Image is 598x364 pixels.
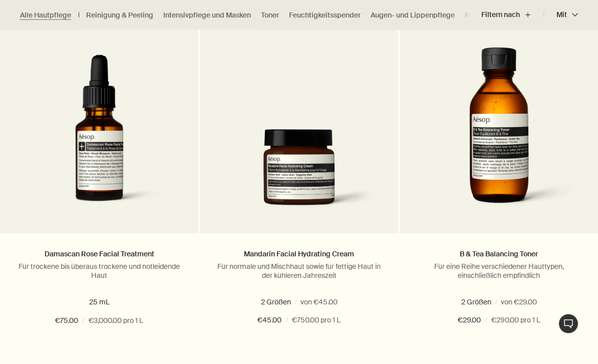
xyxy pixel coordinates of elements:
a: Feuchtigkeitsspender [289,11,361,20]
a: Augen- und Lippenpflege [371,11,455,20]
a: Toner [261,11,279,20]
span: 120 mL [311,298,339,307]
a: B & Tea Balancing Toner [460,250,538,259]
a: Alle Hautpflege [20,11,71,20]
span: €29.00 [458,315,481,327]
span: €3,000.00 pro 1 L [89,315,143,327]
p: Für trockene bis überaus trockene und notleidende Haut [15,262,183,280]
span: / [285,315,288,327]
span: / [82,315,85,327]
a: B & Tea Balancing Toner in amber glass bottle [400,36,598,234]
p: Für normale und Mischhaut sowie für fettige Haut in der kühleren Jahreszeit [215,262,383,280]
a: Mandarin Facial Hydrating Cream in amber glass jar [200,36,398,234]
a: Reinigung & Peeling [86,11,153,20]
a: Intensivpflege und Masken [163,11,251,20]
span: €75.00 [55,315,78,327]
span: / [485,315,487,327]
button: Mit [544,3,578,27]
span: 60 mL [266,298,292,307]
img: Damascan Rose Facial Treatment in amber bottle with pipette [15,55,183,219]
span: €45.00 [257,315,281,327]
img: Mandarin Facial Hydrating Cream in amber glass jar [215,130,383,219]
span: €290.00 pro 1 L [491,315,540,327]
p: Für eine Reihe verschiedener Hauttypen, einschließlich empfindlich [415,262,583,280]
button: Live-Support Chat [558,314,578,334]
span: €750.00 pro 1 L [292,315,341,327]
a: Rasur [465,11,484,20]
a: Damascan Rose Facial Treatment [45,250,154,259]
img: B & Tea Balancing Toner in amber glass bottle [415,48,583,219]
span: 200 mL [511,298,541,307]
span: 100 mL [463,298,492,307]
a: Mandarin Facial Hydrating Cream [244,250,354,259]
button: Filtern nach [481,3,544,27]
